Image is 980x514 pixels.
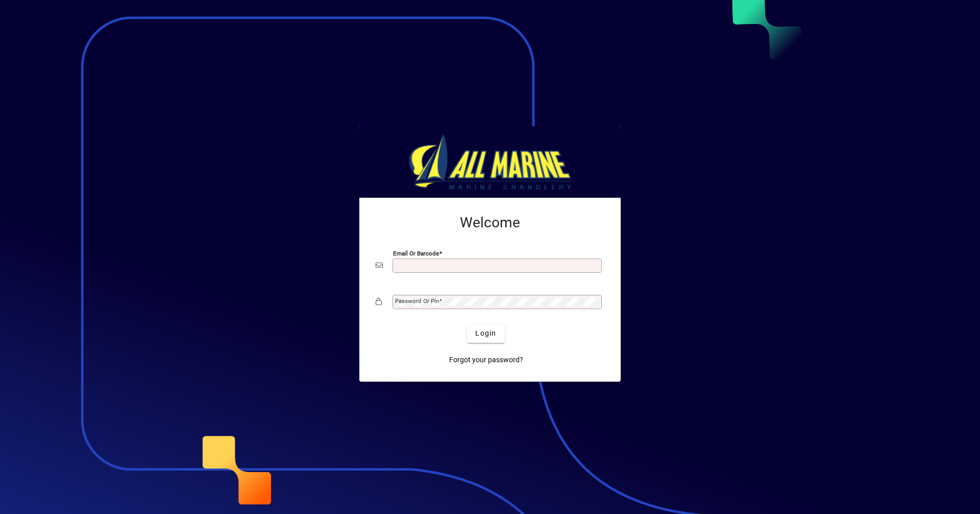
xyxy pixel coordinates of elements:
[475,328,496,339] span: Login
[395,297,439,305] mat-label: Password or Pin
[376,214,604,231] h2: Welcome
[467,324,504,343] button: Login
[445,351,527,369] a: Forgot your password?
[449,355,523,365] span: Forgot your password?
[393,249,439,256] mat-label: Email or Barcode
